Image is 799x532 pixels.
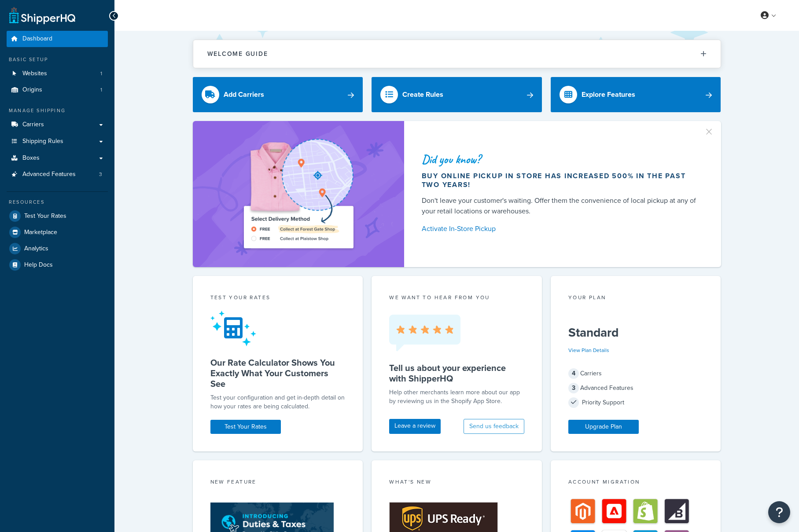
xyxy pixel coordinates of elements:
[389,388,524,406] p: Help other merchants learn more about our app by reviewing us in the Shopify App Store.
[210,478,346,488] div: New Feature
[464,419,524,434] button: Send us feedback
[22,154,40,162] span: Boxes
[7,82,108,98] li: Origins
[568,478,703,488] div: Account Migration
[422,172,700,189] div: Buy online pickup in store has increased 500% in the past two years!
[210,357,346,389] h5: Our Rate Calculator Shows You Exactly What Your Customers See
[389,419,441,434] a: Leave a review
[568,420,639,434] a: Upgrade Plan
[22,121,44,128] span: Carriers
[7,257,108,273] a: Help Docs
[7,56,108,63] div: Basic Setup
[551,77,721,112] a: Explore Features
[219,134,378,254] img: ad-shirt-map-b0359fc47e01cab431d101c4b569394f6a03f54285957d908178d52f29eb9668.png
[24,245,48,253] span: Analytics
[207,51,268,57] h2: Welcome Guide
[568,346,609,354] a: View Plan Details
[24,229,57,236] span: Marketplace
[7,166,108,183] li: Advanced Features
[22,70,47,77] span: Websites
[22,138,63,145] span: Shipping Rules
[24,213,66,220] span: Test Your Rates
[7,166,108,183] a: Advanced Features3
[422,153,700,165] div: Did you know?
[568,396,703,409] div: Priority Support
[7,66,108,82] li: Websites
[193,40,721,68] button: Welcome Guide
[7,82,108,98] a: Origins1
[389,363,524,384] h5: Tell us about your experience with ShipperHQ
[193,77,363,112] a: Add Carriers
[568,368,579,379] span: 4
[768,501,790,523] button: Open Resource Center
[7,208,108,224] a: Test Your Rates
[402,88,443,101] div: Create Rules
[7,117,108,133] a: Carriers
[7,107,108,114] div: Manage Shipping
[22,35,52,43] span: Dashboard
[22,171,76,178] span: Advanced Features
[372,77,542,112] a: Create Rules
[7,241,108,257] a: Analytics
[7,198,108,206] div: Resources
[210,420,281,434] a: Test Your Rates
[389,478,524,488] div: What's New
[582,88,635,101] div: Explore Features
[210,294,346,304] div: Test your rates
[210,393,346,411] div: Test your configuration and get in-depth detail on how your rates are being calculated.
[100,70,102,77] span: 1
[389,294,524,301] p: we want to hear from you
[422,223,700,235] a: Activate In-Store Pickup
[568,383,579,393] span: 3
[568,367,703,380] div: Carriers
[422,195,700,216] div: Don't leave your customer's waiting. Offer them the convenience of local pickup at any of your re...
[7,66,108,82] a: Websites1
[7,224,108,240] a: Marketplace
[100,86,102,94] span: 1
[22,86,42,94] span: Origins
[568,326,703,340] h5: Standard
[568,382,703,394] div: Advanced Features
[7,150,108,166] a: Boxes
[7,31,108,47] a: Dashboard
[24,261,53,269] span: Help Docs
[99,171,102,178] span: 3
[224,88,264,101] div: Add Carriers
[568,294,703,304] div: Your Plan
[7,133,108,150] a: Shipping Rules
